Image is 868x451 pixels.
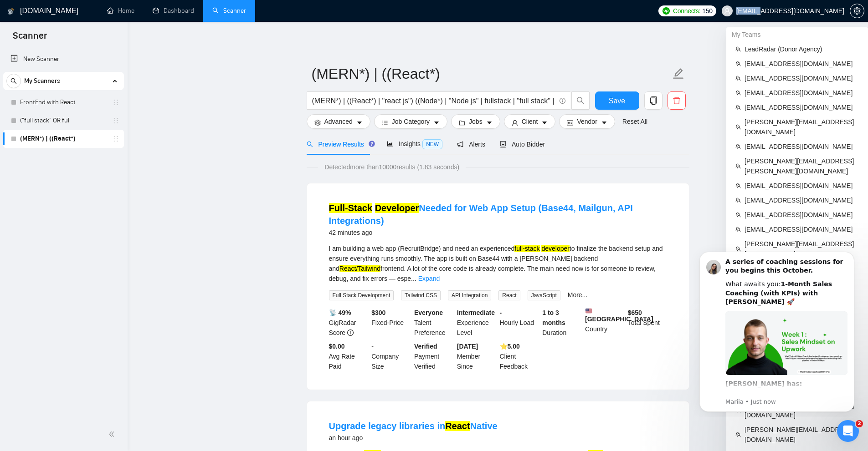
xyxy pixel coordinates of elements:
span: LeadRadar (Donor Agency) [745,44,859,54]
span: Detected more than 10000 results (1.83 seconds) [318,162,466,172]
div: Total Spent [626,308,669,338]
span: team [735,163,741,169]
div: 42 minutes ago [329,227,667,238]
span: Insights [387,140,442,147]
span: [EMAIL_ADDRESS][DOMAIN_NAME] [745,142,859,152]
mark: Full-Stack [329,203,373,213]
div: Hourly Load [498,308,541,338]
span: team [735,61,741,66]
span: Job Category [392,117,430,127]
span: Vendor [577,117,597,127]
button: search [571,91,590,110]
a: ("full stack" OR ful [20,111,107,130]
b: - [500,309,502,316]
span: info-circle [560,98,565,104]
span: Preview Results [307,141,372,148]
span: [EMAIL_ADDRESS][DOMAIN_NAME] [745,102,859,112]
button: idcardVendorcaret-down [559,114,615,129]
div: My Teams [726,27,868,42]
span: JavaScript [528,290,560,300]
span: caret-down [486,119,493,126]
span: team [735,227,741,232]
span: NEW [422,139,442,149]
span: double-left [108,430,118,439]
button: userClientcaret-down [504,114,556,129]
span: holder [112,99,119,106]
span: notification [457,141,463,147]
iframe: Intercom live chat [837,420,859,442]
div: Payment Verified [412,341,455,371]
a: setting [850,7,864,15]
span: [EMAIL_ADDRESS][DOMAIN_NAME] [745,59,859,69]
a: New Scanner [10,50,117,68]
button: copy [644,91,663,110]
span: caret-down [356,119,363,126]
span: [PERSON_NAME][EMAIL_ADDRESS][PERSON_NAME][DOMAIN_NAME] [745,156,859,176]
img: upwork-logo.png [663,7,670,15]
span: team [735,90,741,96]
div: Talent Preference [412,308,455,338]
span: team [735,144,741,149]
span: API Integration [448,290,491,300]
span: Scanner [5,29,54,48]
a: Expand [418,275,440,282]
a: More... [568,291,588,299]
button: Save [595,91,639,110]
span: [EMAIL_ADDRESS][DOMAIN_NAME] [745,224,859,234]
span: bars [382,119,388,126]
div: Member Since [455,341,498,371]
button: delete [668,91,686,110]
a: Reset All [622,117,647,127]
span: folder [459,119,465,126]
div: GigRadar Score [327,308,370,338]
b: $ 650 [628,309,642,316]
mark: Developer [375,203,419,213]
span: [EMAIL_ADDRESS][DOMAIN_NAME] [745,73,859,83]
span: Client [522,117,538,127]
span: [PERSON_NAME][EMAIL_ADDRESS][DOMAIN_NAME] [745,117,859,137]
img: 🇺🇸 [586,308,592,314]
b: $0.00 [329,343,345,350]
b: 1 to 3 months [542,309,565,326]
b: Verified [414,343,437,350]
span: holder [112,135,119,142]
button: search [6,74,21,88]
mark: developer [541,245,570,252]
div: Duration [540,308,583,338]
span: Jobs [469,117,483,127]
iframe: Intercom notifications message [686,243,868,417]
a: homeHome [107,7,134,15]
span: search [572,96,589,105]
a: dashboardDashboard [153,7,194,15]
span: user [512,119,518,126]
b: Everyone [414,309,443,316]
b: [DATE] [457,343,478,350]
a: FrontEnd with React [20,93,107,111]
mark: React [445,421,470,431]
span: caret-down [601,119,607,126]
span: search [7,78,21,84]
a: Upgrade legacy libraries inReactNative [329,421,498,431]
li: My Scanners [3,72,124,148]
div: Avg Rate Paid [327,341,370,371]
span: [EMAIL_ADDRESS][DOMAIN_NAME] [745,181,859,191]
span: copy [645,96,662,105]
div: an hour ago [329,432,498,443]
span: setting [850,7,864,15]
b: ⭐️ 5.00 [500,343,520,350]
span: search [307,141,313,147]
b: $ 300 [371,309,385,316]
span: edit [673,68,684,80]
input: Scanner name... [312,62,671,85]
span: setting [314,119,321,126]
span: info-circle [347,329,354,336]
span: team [735,198,741,203]
div: Tooltip anchor [368,140,376,148]
span: holder [112,117,119,124]
b: - [371,343,374,350]
span: caret-down [541,119,548,126]
span: team [735,124,741,130]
